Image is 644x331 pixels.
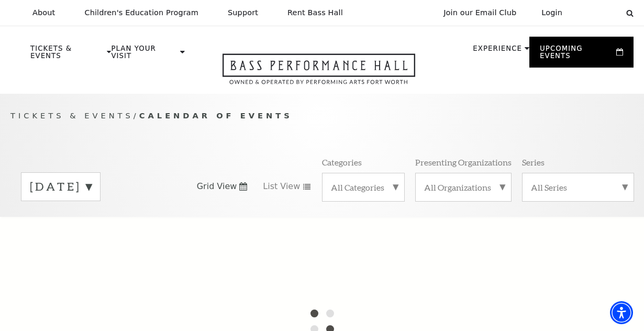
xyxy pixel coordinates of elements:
[531,182,625,193] label: All Series
[263,181,300,192] span: List View
[610,301,633,324] div: Accessibility Menu
[579,8,616,18] select: Select:
[415,157,512,168] p: Presenting Organizations
[287,8,343,17] p: Rent Bass Hall
[522,157,545,168] p: Series
[10,111,134,120] span: Tickets & Events
[139,111,293,120] span: Calendar of Events
[197,181,237,192] span: Grid View
[111,45,177,65] p: Plan Your Visit
[32,8,55,17] p: About
[10,109,634,123] p: /
[331,182,396,193] label: All Categories
[84,8,198,17] p: Children's Education Program
[322,157,362,168] p: Categories
[30,45,104,65] p: Tickets & Events
[473,45,522,58] p: Experience
[424,182,503,193] label: All Organizations
[228,8,258,17] p: Support
[30,179,92,195] label: [DATE]
[540,45,613,65] p: Upcoming Events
